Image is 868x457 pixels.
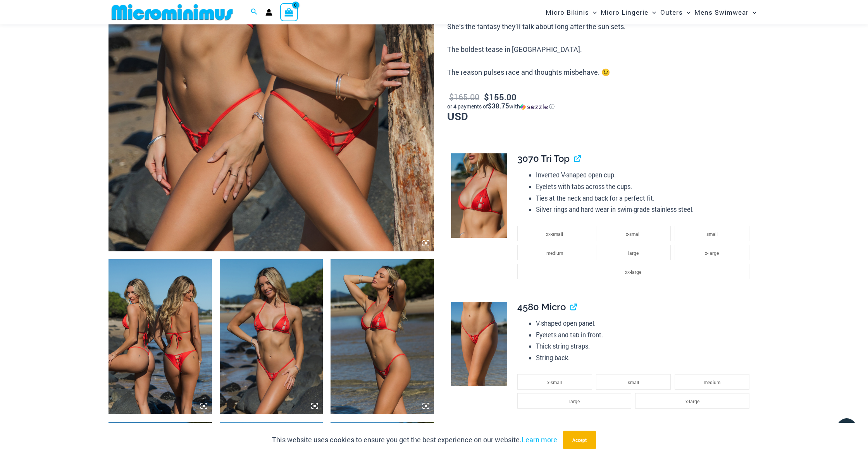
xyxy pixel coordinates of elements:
li: small [675,226,749,241]
a: View Shopping Cart, empty [280,3,298,21]
span: x-small [626,231,641,237]
span: small [706,231,718,237]
li: medium [675,374,749,390]
span: 4580 Micro [517,301,566,313]
span: Mens Swimwear [694,2,749,22]
a: Search icon link [251,7,258,17]
li: small [596,374,671,390]
a: Account icon link [265,9,272,16]
li: medium [517,245,592,260]
div: or 4 payments of$38.75withSezzle Click to learn more about Sezzle [447,103,759,110]
li: large [596,245,671,260]
li: xx-large [517,264,749,279]
li: Eyelets with tabs across the cups. [536,181,753,192]
span: Outers [660,2,683,22]
span: xx-large [625,269,641,275]
span: Menu Toggle [749,2,756,22]
span: large [628,250,639,256]
span: $38.75 [488,101,509,110]
li: Inverted V-shaped open cup. [536,169,753,181]
li: x-large [635,393,749,409]
li: x-small [517,374,592,390]
span: x-large [685,398,699,404]
a: Micro LingerieMenu ToggleMenu Toggle [599,2,658,22]
img: Link Tangello 3070 Tri Top [451,153,507,238]
span: x-small [547,379,562,385]
img: Link Tangello Bikini Tri Top Pack [108,259,212,414]
span: xx-small [546,231,563,237]
li: xx-small [517,226,592,241]
span: medium [704,379,720,385]
bdi: 165.00 [449,91,479,103]
div: or 4 payments of with [447,103,759,110]
li: Ties at the neck and back for a perfect fit. [536,192,753,204]
span: small [628,379,639,385]
button: Accept [563,431,596,449]
li: x-large [675,245,749,260]
img: Sezzle [520,103,548,110]
span: medium [546,250,563,256]
span: Menu Toggle [683,2,691,22]
span: large [569,398,580,404]
a: Mens SwimwearMenu ToggleMenu Toggle [692,2,758,22]
span: $ [449,91,454,103]
img: MM SHOP LOGO FLAT [108,3,236,21]
li: large [517,393,631,409]
li: Eyelets and tab in front. [536,329,753,341]
img: Link Tangello 3070 Tri Top 2031 Cheeky [331,259,434,414]
span: Micro Bikinis [546,2,589,22]
span: Menu Toggle [648,2,656,22]
a: Learn more [522,435,557,444]
img: Link Tangello 4580 Micro [451,302,507,386]
li: Thick string straps. [536,340,753,352]
p: This website uses cookies to ensure you get the best experience on our website. [272,434,557,446]
li: x-small [596,226,671,241]
a: Micro BikinisMenu ToggleMenu Toggle [544,2,599,22]
bdi: 155.00 [484,91,517,103]
img: Link Tangello 3070 Tri Top 4580 Micro [220,259,323,414]
span: Micro Lingerie [601,2,648,22]
p: USD [447,91,759,122]
span: Menu Toggle [589,2,597,22]
span: 3070 Tri Top [517,153,570,164]
li: V-shaped open panel. [536,318,753,329]
a: OutersMenu ToggleMenu Toggle [658,2,692,22]
span: $ [484,91,489,103]
li: String back. [536,352,753,364]
span: x-large [705,250,719,256]
li: Silver rings and hard wear in swim-grade stainless steel. [536,204,753,215]
nav: Site Navigation [542,1,759,23]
